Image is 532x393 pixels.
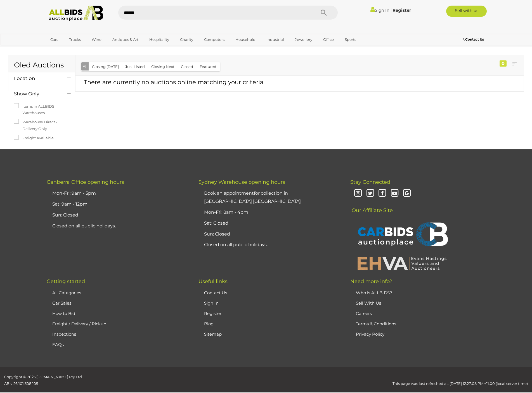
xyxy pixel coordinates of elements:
label: Items in ALLBIDS Warehouses [14,103,70,116]
a: Contact Us [204,290,227,295]
li: Mon-Fri: 8am - 4pm [203,207,336,218]
li: Sat: 9am - 12pm [51,199,185,210]
li: Closed on all public holidays. [203,239,336,250]
a: Household [232,35,259,44]
a: Blog [204,321,214,326]
li: Closed on all public holidays. [51,221,185,232]
a: Sports [341,35,360,44]
h4: Location [14,76,59,81]
span: Sydney Warehouse opening hours [198,179,285,185]
a: [GEOGRAPHIC_DATA] [47,44,94,53]
a: Terms & Conditions [356,321,396,326]
span: Canberra Office opening hours [47,179,124,185]
a: Car Sales [52,300,71,306]
a: Sign In [370,8,389,13]
a: Hospitality [146,35,173,44]
li: Mon-Fri: 9am - 5pm [51,188,185,199]
a: Computers [200,35,228,44]
a: Book an appointmentfor collection in [GEOGRAPHIC_DATA] [GEOGRAPHIC_DATA] [204,190,301,204]
button: Search [310,6,338,20]
a: Industrial [263,35,288,44]
a: Sitemap [204,331,222,337]
a: Antiques & Art [109,35,142,44]
button: Closed [178,62,197,71]
img: EHVA | Evans Hastings Valuers and Auctioneers [354,256,450,270]
button: Closing [DATE] [89,62,122,71]
b: Contact Us [463,37,484,41]
u: Book an appointment [204,190,254,196]
a: Who is ALLBIDS? [356,290,392,295]
i: Twitter [365,189,375,198]
button: Featured [196,62,220,71]
a: Register [204,311,221,316]
li: Sun: Closed [51,210,185,221]
span: | [390,7,392,13]
img: CARBIDS Auctionplace [354,216,450,253]
i: Instagram [353,189,363,198]
a: FAQs [52,342,64,347]
a: Wine [88,35,105,44]
button: Just Listed [122,62,148,71]
div: This page was last refreshed at: [DATE] 12:27:08 PM +11:00 (local server time) [133,374,532,387]
i: Youtube [390,189,399,198]
label: Freight Available [14,135,54,141]
li: Sun: Closed [203,229,336,240]
button: Closing Next [148,62,178,71]
a: Jewellery [291,35,316,44]
span: Our Affiliate Site [350,199,393,213]
a: All Categories [52,290,81,295]
span: Getting started [47,278,85,284]
a: Sell With Us [356,300,381,306]
div: 0 [500,60,507,67]
a: Register [393,8,411,13]
a: Inspections [52,331,76,337]
a: Contact Us [463,36,485,43]
a: Privacy Policy [356,331,384,337]
a: Cars [47,35,62,44]
img: Allbids.com.au [46,6,107,21]
label: Warehouse Direct - Delivery Only [14,119,70,132]
a: Charity [176,35,197,44]
span: Stay Connected [350,179,390,185]
h4: Category [14,149,59,154]
li: Sat: Closed [203,218,336,229]
a: Freight / Delivery / Pickup [52,321,106,326]
span: Useful links [198,278,228,284]
h4: Show Only [14,91,59,97]
a: Careers [356,311,372,316]
h1: Oled Auctions [14,61,70,69]
a: Trucks [65,35,84,44]
i: Facebook [377,189,387,198]
button: All [81,62,89,70]
span: Need more info? [350,278,392,284]
a: Sell with us [446,6,487,17]
i: Google [402,189,412,198]
a: How to Bid [52,311,75,316]
a: Sign In [204,300,219,306]
span: There are currently no auctions online matching your criteria [84,79,263,86]
a: Office [320,35,337,44]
